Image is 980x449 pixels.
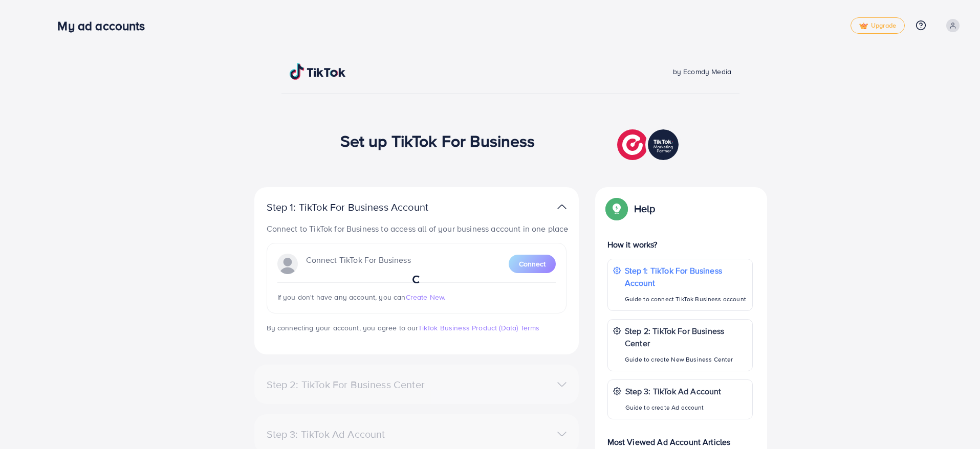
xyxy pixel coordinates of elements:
p: Step 2: TikTok For Business Center [625,325,747,349]
img: TikTok [290,63,346,80]
p: Step 1: TikTok For Business Account [625,264,747,289]
p: Guide to create Ad account [625,401,722,414]
p: How it works? [607,238,753,251]
span: by Ecomdy Media [673,66,731,77]
h3: My ad accounts [57,18,153,33]
img: TikTok partner [557,199,567,214]
img: Popup guide [607,199,626,218]
p: Step 1: TikTok For Business Account [267,201,461,213]
span: Upgrade [859,22,896,30]
p: Guide to connect TikTok Business account [625,293,747,305]
p: Help [634,203,656,215]
p: Guide to create New Business Center [625,353,747,366]
img: tick [859,23,868,30]
a: tickUpgrade [851,17,905,34]
img: TikTok partner [617,127,681,163]
h1: Set up TikTok For Business [340,131,535,150]
p: Step 3: TikTok Ad Account [625,385,722,397]
p: Most Viewed Ad Account Articles [607,428,753,448]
